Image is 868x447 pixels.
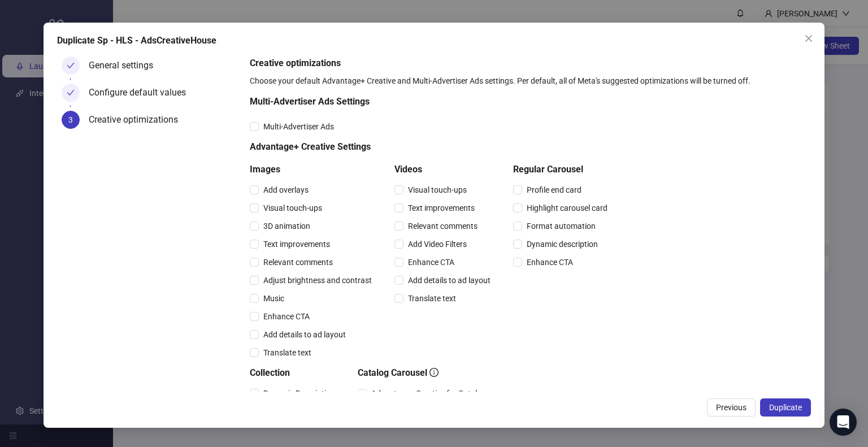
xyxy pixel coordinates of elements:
div: Choose your default Advantage+ Creative and Multi-Advertiser Ads settings. Per default, all of Me... [250,75,806,87]
div: General settings [89,57,162,75]
span: Translate text [403,292,461,305]
span: check [67,89,75,97]
span: Add details to ad layout [259,328,350,341]
span: Add overlays [259,184,313,196]
div: Duplicate Sp - HLS - AdsCreativeHouse [57,34,811,47]
span: close [804,34,813,43]
span: Relevant comments [259,256,337,268]
h5: Multi-Advertiser Ads Settings [250,95,612,109]
span: Relevant comments [403,220,482,232]
span: Enhance CTA [522,256,578,268]
span: Previous [716,403,747,412]
h5: Collection [250,366,340,380]
h5: Videos [394,163,495,176]
span: Visual touch-ups [259,202,327,214]
button: Previous [707,398,756,416]
div: Creative optimizations [89,111,187,129]
span: Translate text [259,346,316,359]
span: Visual touch-ups [403,184,471,196]
span: check [67,62,75,70]
button: Duplicate [760,398,811,416]
span: 3 [68,115,73,124]
span: Highlight carousel card [522,202,612,214]
div: Configure default values [89,84,195,102]
span: Music [259,292,289,305]
span: Dynamic description [522,238,602,250]
span: Add Video Filters [403,238,471,250]
span: Text improvements [403,202,479,214]
h5: Images [250,163,376,176]
button: Close [800,29,818,47]
span: Duplicate [769,403,802,412]
span: Multi-Advertiser Ads [259,120,338,133]
span: Text improvements [259,238,335,250]
span: Add details to ad layout [403,274,495,287]
div: Open Intercom Messenger [830,409,857,436]
h5: Catalog Carousel [358,366,491,380]
h5: Creative optimizations [250,57,806,70]
span: Format automation [522,220,600,232]
span: Advantage+ Creative for Catalog [367,387,491,400]
span: Enhance CTA [403,256,459,268]
span: 3D animation [259,220,315,232]
span: info-circle [429,368,439,377]
h5: Regular Carousel [513,163,612,176]
h5: Advantage+ Creative Settings [250,140,612,154]
span: Enhance CTA [259,310,314,323]
span: Dynamic Description [259,387,340,400]
span: Profile end card [522,184,586,196]
span: Adjust brightness and contrast [259,274,376,287]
